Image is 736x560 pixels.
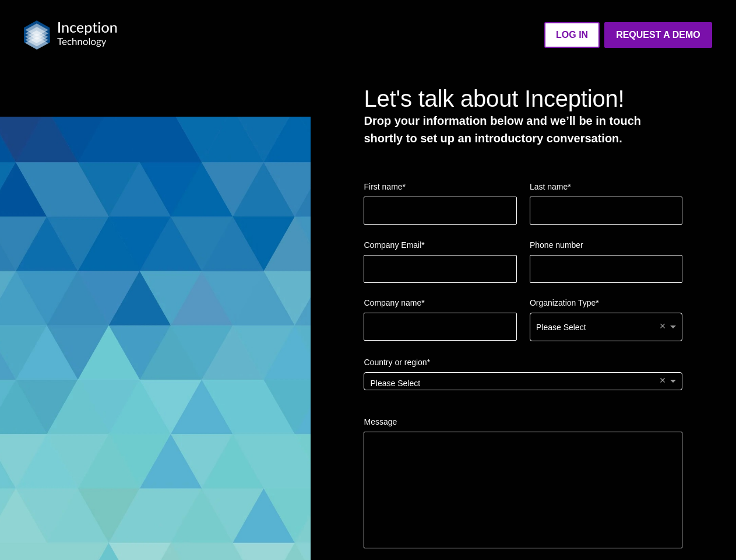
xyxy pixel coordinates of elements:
[660,375,666,386] span: ×
[657,313,667,341] span: Clear value
[604,22,712,48] a: Request a Demo
[364,85,682,112] h2: Let's talk about Inception!
[544,22,600,48] a: LOG IN
[616,30,700,40] strong: Request a Demo
[364,182,402,191] span: First name
[556,30,588,40] strong: LOG IN
[370,379,420,388] span: Please Select
[364,417,397,426] span: Message
[530,240,583,250] span: Phone number
[530,182,568,191] span: Last name
[657,373,667,390] span: Clear value
[530,298,596,307] span: Organization Type
[364,240,421,250] span: Company Email
[364,112,682,147] p: Drop your information below and we’ll be in touch shortly to set up an introductory conversation.
[364,358,427,367] span: Country or region
[536,323,586,332] span: Please Select
[660,321,666,331] span: ×
[364,298,421,307] span: Company name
